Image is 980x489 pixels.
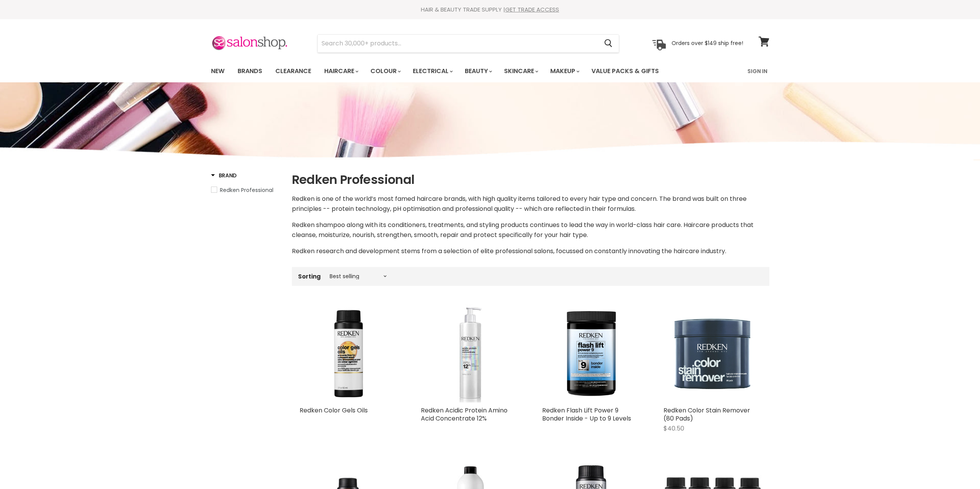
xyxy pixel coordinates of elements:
[459,63,497,79] a: Beauty
[201,60,779,82] nav: Main
[542,304,640,402] img: Redken Flash Lift Power 9 Bonder Inside - Up to 9 Levels
[672,40,743,47] p: Orders over $149 ship free!
[300,304,398,402] img: Redken Color Gels Oils
[211,186,282,194] a: Redken Professional
[421,406,508,423] a: Redken Acidic Protein Amino Acid Concentrate 12%
[317,34,619,53] form: Product
[292,194,769,214] p: Redken is one of the world’s most famed haircare brands, with high quality items tailored to ever...
[544,63,584,79] a: Makeup
[318,63,363,79] a: Haircare
[407,63,457,79] a: Electrical
[292,220,769,240] p: Redken shampoo along with its conditioners, treatments, and styling products continues to lead th...
[220,186,273,194] span: Redken Professional
[743,63,772,79] a: Sign In
[498,63,543,79] a: Skincare
[205,60,704,82] ul: Main menu
[586,63,665,79] a: Value Packs & Gifts
[542,406,631,423] a: Redken Flash Lift Power 9 Bonder Inside - Up to 9 Levels
[421,304,519,402] img: Redken Acidic Protein Amino Acid Concentrate 12%
[232,63,268,79] a: Brands
[201,6,779,13] div: HAIR & BEAUTY TRADE SUPPLY |
[292,172,769,188] h1: Redken Professional
[300,406,368,415] a: Redken Color Gels Oils
[270,63,317,79] a: Clearance
[598,35,619,52] button: Search
[663,406,750,423] a: Redken Color Stain Remover (80 Pads)
[211,172,237,179] h3: Brand
[663,304,762,402] img: Redken Color Stain Remover (80 Pads)
[505,5,559,13] a: GET TRADE ACCESS
[318,35,598,52] input: Search
[205,63,230,79] a: New
[663,424,684,433] span: $40.50
[298,273,321,280] label: Sorting
[292,247,726,255] span: Redken research and development stems from a selection of elite professional salons, focussed on ...
[365,63,405,79] a: Colour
